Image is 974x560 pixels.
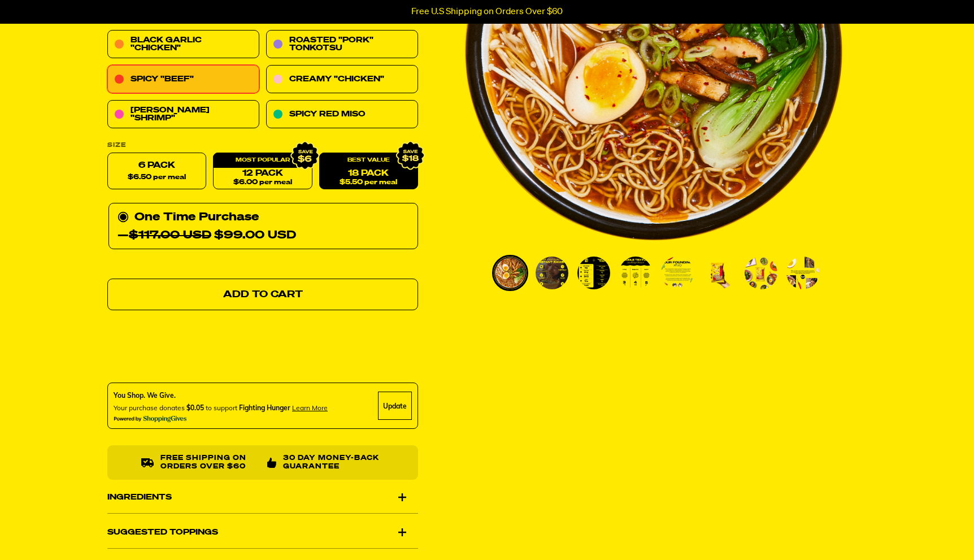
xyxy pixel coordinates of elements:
a: Black Garlic "Chicken" [107,31,259,59]
span: $6.00 per meal [233,179,292,186]
li: Go to slide 5 [659,255,695,291]
label: Size [107,142,418,149]
p: 30 Day Money-Back Guarantee [283,455,384,471]
a: Spicy Red Miso [266,101,418,129]
span: $6.50 per meal [128,174,186,181]
img: Powered By ShoppingGives [114,416,187,423]
span: Learn more about donating [292,404,328,413]
li: Go to slide 8 [785,255,821,291]
a: Creamy "Chicken" [266,66,418,94]
img: Spicy "Beef" Ramen [786,257,819,289]
div: Suggested Toppings [107,516,418,548]
a: [PERSON_NAME] "Shrimp" [107,101,259,129]
label: 6 Pack [107,153,206,190]
span: Fighting Hunger [239,404,290,413]
span: Your purchase donates [114,404,185,413]
span: — $99.00 USD [118,227,296,245]
div: PDP main carousel thumbnails [464,255,843,291]
img: Spicy "Beef" Ramen [619,257,652,289]
a: Add to Cart [107,279,418,311]
a: 12 Pack$6.00 per meal [213,153,312,190]
li: Go to slide 3 [576,255,612,291]
img: Spicy "Beef" Ramen [577,257,610,289]
p: Free U.S Shipping on Orders Over $60 [411,7,563,17]
p: Free shipping on orders over $60 [160,455,258,471]
a: Spicy "Beef" [107,66,259,94]
li: Go to slide 4 [618,255,654,291]
a: 18 Pack$5.50 per meal [319,153,418,190]
div: Ingredients [107,481,418,513]
li: Go to slide 2 [534,255,570,291]
li: Go to slide 1 [492,255,528,291]
img: Spicy "Beef" Ramen [494,257,527,289]
del: $117.00 USD [129,230,211,241]
iframe: Marketing Popup [6,508,119,554]
img: Spicy "Beef" Ramen [536,257,568,289]
img: Spicy "Beef" Ramen [703,257,736,289]
a: Roasted "Pork" Tonkotsu [266,31,418,59]
span: Add to Cart [223,290,303,299]
img: Spicy "Beef" Ramen [745,257,777,289]
span: to support [206,404,237,413]
div: You Shop. We Give. [114,391,328,401]
div: One Time Purchase [108,203,418,250]
li: Go to slide 6 [701,255,737,291]
div: Update Cause Button [378,392,412,420]
img: Spicy "Beef" Ramen [661,257,694,289]
li: Go to slide 7 [743,255,779,291]
span: $0.05 [186,404,204,413]
span: $5.50 per meal [340,179,397,186]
